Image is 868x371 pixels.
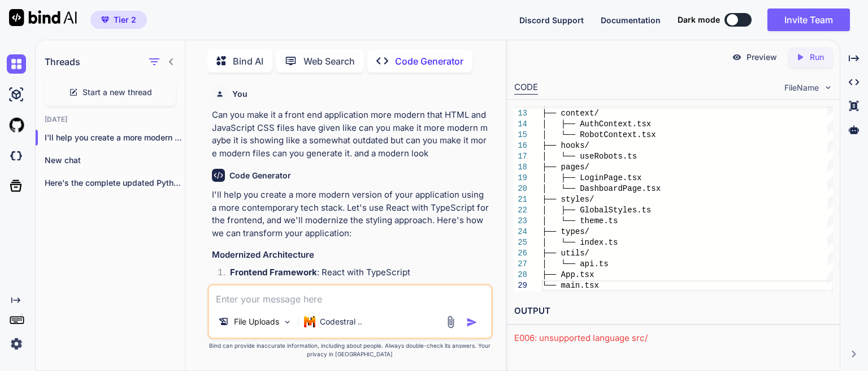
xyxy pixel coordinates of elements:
div: 19 [514,173,527,184]
h1: Threads [45,55,80,69]
p: Web Search [303,54,355,68]
span: │ └── DashboardPage.tsx [542,184,661,193]
div: 14 [514,119,527,130]
img: darkCloudIdeIcon [7,146,26,165]
img: preview [732,52,742,62]
div: 25 [514,237,527,248]
h2: [DATE] [36,115,185,124]
strong: Frontend Framework [230,267,317,278]
p: Code Generator [395,54,463,68]
p: Run [810,52,824,63]
span: │ └── api.ts [542,259,609,268]
h2: OUTPUT [507,298,840,325]
div: 17 [514,151,527,162]
p: Codestral .. [320,316,362,327]
p: Can you make it a front end application more modern that HTML and JavaScript CSS files have given... [212,109,491,160]
span: ├── App.tsx [542,270,594,279]
span: │ ├── GlobalStyles.ts [542,206,651,215]
button: premiumTier 2 [90,11,147,29]
div: 24 [514,227,527,237]
span: FileName [784,82,819,93]
span: Dark mode [678,14,720,25]
div: E006: unsupported language src/ [514,332,833,345]
span: Start a new thread [83,87,152,98]
div: 23 [514,216,527,227]
span: │ └── index.ts [542,238,618,247]
div: 18 [514,162,527,173]
p: I'll help you create a more modern version of your application using a more contemporary tech sta... [212,189,491,240]
img: githubLight [7,116,26,135]
div: 22 [514,205,527,216]
span: Documentation [601,15,661,25]
img: chat [7,54,26,74]
span: ├── context/ [542,109,599,118]
span: └── main.tsx [542,281,599,290]
img: premium [101,16,109,23]
img: ai-studio [7,85,26,104]
span: ├── types/ [542,227,589,236]
img: Pick Models [283,317,292,327]
p: Here's the complete updated Python scrip... [45,177,185,189]
strong: Styling [230,283,259,293]
span: │ └── theme.ts [542,216,618,225]
span: ├── utils/ [542,249,589,258]
div: 16 [514,140,527,151]
span: │ ├── LoginPage.tsx [542,173,641,182]
span: ├── styles/ [542,195,594,204]
p: I'll help you create a more modern versi... [45,132,185,143]
button: Invite Team [767,8,850,31]
img: attachment [444,315,457,329]
div: 28 [514,270,527,280]
h3: Modernized Architecture [212,249,491,262]
div: 20 [514,184,527,194]
span: ├── pages/ [542,163,589,172]
div: 21 [514,194,527,205]
li: : CSS-in-JS with styled-components [221,282,491,298]
p: File Uploads [234,316,279,327]
span: │ └── RobotContext.tsx [542,130,656,139]
li: : React with TypeScript [221,266,491,282]
span: Discord Support [519,15,584,25]
span: │ ├── AuthContext.tsx [542,120,651,129]
div: 15 [514,130,527,140]
span: │ └── useRobots.ts [542,152,637,161]
img: chevron down [823,83,833,92]
div: 27 [514,259,527,270]
div: CODE [514,81,538,95]
p: Preview [747,52,777,63]
p: Bind can provide inaccurate information, including about people. Always double-check its answers.... [207,342,493,359]
div: 26 [514,248,527,259]
img: icon [466,317,478,328]
span: Tier 2 [114,14,136,25]
div: 13 [514,108,527,119]
h6: Code Generator [229,170,291,181]
h6: You [232,88,248,100]
p: New chat [45,155,185,166]
button: Discord Support [519,14,584,26]
img: Codestral 25.01 [304,316,315,327]
span: ├── hooks/ [542,141,589,150]
img: settings [7,334,26,353]
button: Documentation [601,14,661,26]
div: 29 [514,280,527,291]
img: Bind AI [9,9,77,26]
p: Bind AI [233,54,263,68]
